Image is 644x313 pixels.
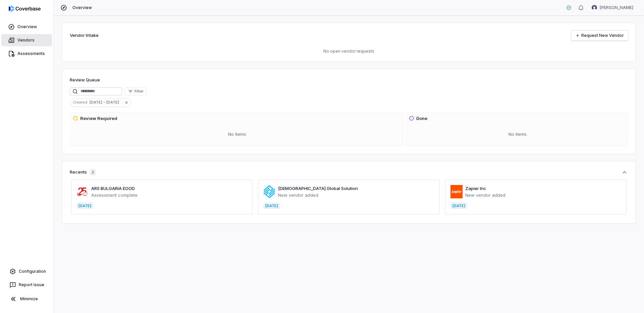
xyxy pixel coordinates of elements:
[70,169,96,176] div: Recents
[571,30,628,41] a: Request New Vendor
[70,49,628,54] p: No open vendor requests
[70,169,628,176] button: Recents3
[90,99,122,105] span: [DATE] - [DATE]
[91,186,135,191] a: ARS BULGARIA EOOD
[3,292,51,306] button: Minimize
[73,126,401,143] div: No items
[3,279,51,291] button: Report Issue
[1,21,52,33] a: Overview
[278,186,358,191] a: [DEMOGRAPHIC_DATA] Global Solution
[90,169,96,176] span: 3
[465,186,486,191] a: Zapier Inc
[592,5,597,10] img: Fernando Pereira avatar
[1,48,52,60] a: Assessments
[70,32,99,39] h2: Vendor Intake
[1,34,52,46] a: Vendors
[70,77,100,83] h1: Review Queue
[588,3,637,13] button: Fernando Pereira avatar[PERSON_NAME]
[80,115,117,122] h3: Review Required
[600,5,633,10] span: [PERSON_NAME]
[70,99,90,105] span: Created :
[135,89,144,94] span: Filter
[3,265,51,277] a: Configuration
[72,5,92,10] span: Overview
[409,126,626,143] div: No items
[9,5,41,12] img: logo-D7KZi-bG.svg
[416,115,427,122] h3: Done
[125,87,147,96] button: Filter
